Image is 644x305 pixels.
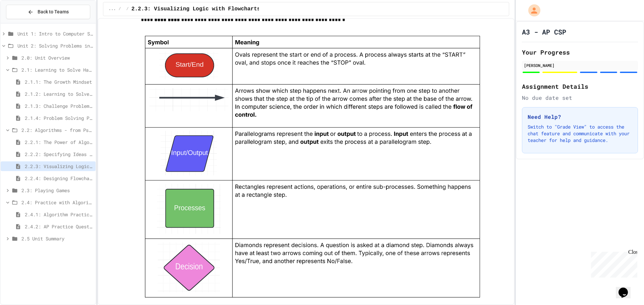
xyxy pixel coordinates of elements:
span: 2.2.3: Visualizing Logic with Flowcharts [131,5,260,13]
button: Back to Teams [6,5,90,19]
span: 2.4.1: Algorithm Practice Exercises [25,211,93,218]
span: Back to Teams [38,8,69,15]
span: / [118,6,121,12]
span: 2.1.4: Problem Solving Practice [25,115,93,122]
span: / [126,6,129,12]
span: 2.2.2: Specifying Ideas with Pseudocode [25,151,93,158]
span: 2.1.1: The Growth Mindset [25,78,93,85]
span: 2.2: Algorithms - from Pseudocode to Flowcharts [21,127,93,134]
span: 2.1.3: Challenge Problem - The Bridge [25,102,93,109]
span: 2.1.2: Learning to Solve Hard Problems [25,90,93,97]
h3: Need Help? [528,113,632,121]
div: [PERSON_NAME] [524,62,636,68]
h2: Your Progress [522,48,638,57]
div: Chat with us now!Close [3,3,46,43]
span: Unit 2: Solving Problems in Computer Science [17,42,93,49]
h2: Assignment Details [522,82,638,91]
span: 2.4: Practice with Algorithms [21,199,93,206]
span: 2.2.1: The Power of Algorithms [25,139,93,146]
span: 2.0: Unit Overview [21,54,93,61]
span: 2.2.4: Designing Flowcharts [25,175,93,182]
p: Switch to "Grade View" to access the chat feature and communicate with your teacher for help and ... [528,124,632,144]
h1: A3 - AP CSP [522,27,566,36]
span: Unit 1: Intro to Computer Science [17,30,93,37]
span: 2.1: Learning to Solve Hard Problems [21,66,93,73]
span: 2.2.3: Visualizing Logic with Flowcharts [25,163,93,170]
iframe: chat widget [616,278,637,298]
div: No due date set [522,94,638,102]
span: 2.3: Playing Games [21,187,93,194]
span: 2.5 Unit Summary [21,235,93,242]
div: My Account [521,3,542,18]
iframe: chat widget [588,249,637,278]
span: 2.4.2: AP Practice Questions [25,223,93,230]
span: ... [109,6,116,12]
